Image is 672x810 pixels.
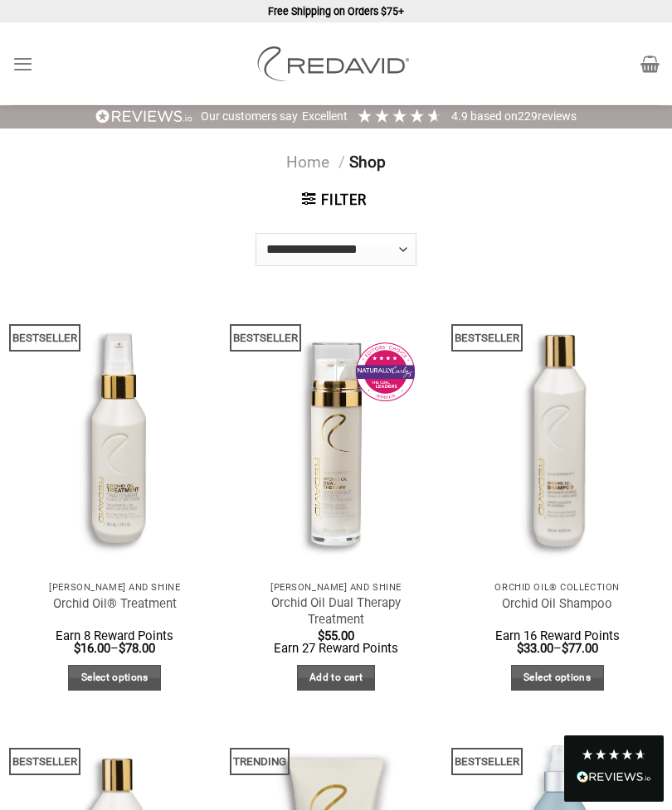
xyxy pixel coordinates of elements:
[95,109,193,124] img: REVIEWS.io
[338,153,345,172] span: /
[470,109,518,123] span: Based on
[562,641,568,656] span: $
[562,641,598,656] bdi: 77.00
[581,748,647,761] div: 4.8 Stars
[564,735,664,802] div: Read All Reviews
[68,665,161,691] a: Select options for “Orchid Oil® Treatment”
[318,628,324,643] span: $
[297,665,376,691] a: Add to cart: “Orchid Oil Dual Therapy Treatment”
[233,299,438,572] a: Orchid Oil Dual Therapy Treatment
[318,628,354,643] bdi: 55.00
[21,630,209,655] span: –
[12,299,217,572] img: REDAVID Orchid Oil Treatment 90ml
[517,641,553,656] bdi: 33.00
[201,109,298,125] div: Our customers say
[356,107,443,124] div: 4.91 Stars
[538,109,577,123] span: reviews
[463,582,651,593] p: Orchid Oil® Collection
[518,109,538,123] span: 229
[241,582,430,593] p: [PERSON_NAME] and Shine
[12,299,217,572] a: Orchid Oil® Treatment
[12,150,660,176] nav: Shop
[451,109,470,123] span: 4.9
[12,43,33,85] a: Menu
[253,46,419,81] img: REDAVID Salon Products | United States
[56,628,173,643] span: Earn 8 Reward Points
[577,771,651,783] img: REVIEWS.io
[502,596,612,612] a: Orchid Oil Shampoo
[302,191,367,209] a: Filter
[74,641,80,656] span: $
[517,641,523,656] span: $
[511,665,604,691] a: Select options for “Orchid Oil Shampoo”
[274,641,398,656] span: Earn 27 Reward Points
[321,192,367,208] strong: Filter
[286,153,329,172] a: Home
[455,299,660,572] a: Orchid Oil Shampoo
[119,641,155,656] bdi: 78.00
[256,233,416,266] select: Shop order
[241,595,430,628] a: Orchid Oil Dual Therapy Treatment
[119,641,125,656] span: $
[233,299,438,572] img: REDAVID Orchid Oil Dual Therapy ~ Award Winning Curl Care
[577,768,651,789] div: Read All Reviews
[455,299,660,572] img: REDAVID Orchid Oil Shampoo
[268,5,404,17] strong: Free Shipping on Orders $75+
[495,628,620,643] span: Earn 16 Reward Points
[463,630,651,655] span: –
[302,109,348,125] div: Excellent
[74,641,110,656] bdi: 16.00
[21,582,209,593] p: [PERSON_NAME] and Shine
[53,596,177,612] a: Orchid Oil® Treatment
